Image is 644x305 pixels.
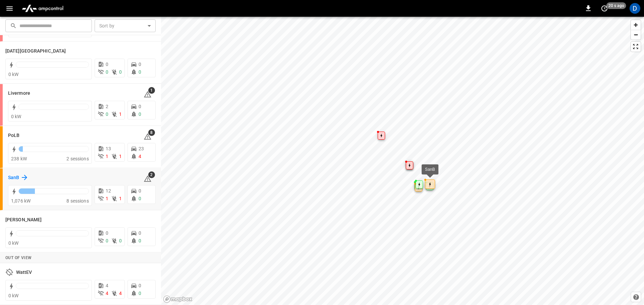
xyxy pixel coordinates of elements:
[106,188,111,194] span: 12
[119,154,122,159] span: 1
[139,154,141,159] span: 4
[148,171,155,178] span: 2
[161,17,644,305] canvas: Map
[66,156,89,161] span: 2 sessions
[11,114,21,119] span: 0 kW
[66,198,89,204] span: 8 sessions
[139,283,141,288] span: 0
[378,132,385,140] div: Map marker
[139,230,141,236] span: 0
[631,30,641,40] span: Zoom out
[106,230,108,236] span: 0
[16,269,32,276] h6: WattEV
[139,62,141,67] span: 0
[139,69,141,75] span: 0
[425,179,435,189] div: Map marker
[606,2,626,9] span: 20 s ago
[139,188,141,194] span: 0
[106,146,111,151] span: 13
[106,291,108,296] span: 4
[631,30,641,40] button: Zoom out
[630,3,640,14] div: profile-icon
[425,166,435,173] div: SanB
[8,293,19,298] span: 0 kW
[19,2,66,15] img: ampcontrol.io logo
[106,111,108,117] span: 0
[416,180,423,188] div: Map marker
[5,255,32,260] strong: Out of View
[8,240,19,246] span: 0 kW
[415,182,422,190] div: Map marker
[106,196,108,201] span: 1
[106,238,108,243] span: 0
[599,3,610,14] button: set refresh interval
[106,69,108,75] span: 0
[11,156,27,161] span: 238 kW
[11,198,31,204] span: 1,076 kW
[8,174,19,181] h6: SanB
[148,129,155,136] span: 8
[148,87,155,94] span: 1
[163,295,193,303] a: Mapbox homepage
[106,154,108,159] span: 1
[139,146,144,151] span: 23
[139,196,141,201] span: 0
[106,104,108,109] span: 2
[119,238,122,243] span: 0
[139,291,141,296] span: 0
[5,216,42,224] h6: Vernon
[139,111,141,117] span: 0
[106,283,108,288] span: 4
[415,183,422,192] div: Map marker
[8,90,30,97] h6: Livermore
[406,161,413,169] div: Map marker
[106,62,108,67] span: 0
[5,48,66,55] h6: Karma Center
[119,111,122,117] span: 1
[631,20,641,30] button: Zoom in
[119,196,122,201] span: 1
[119,291,122,296] span: 4
[8,72,19,77] span: 0 kW
[139,104,141,109] span: 0
[8,132,19,139] h6: PoLB
[139,238,141,243] span: 0
[119,69,122,75] span: 0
